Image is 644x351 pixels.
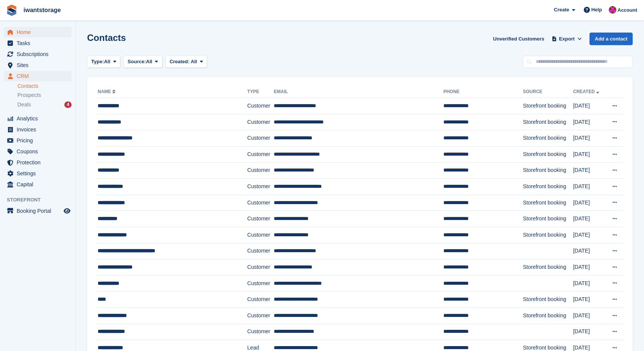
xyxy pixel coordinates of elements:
span: Coupons [17,146,62,157]
h1: Contacts [87,33,126,43]
a: menu [4,146,72,157]
td: Storefront booking [523,259,573,276]
span: CRM [17,71,62,81]
span: Invoices [17,124,62,135]
td: Storefront booking [523,211,573,227]
a: Contacts [17,83,72,90]
span: Deals [17,101,31,108]
td: Customer [247,307,274,324]
span: Capital [17,179,62,190]
td: Customer [247,227,274,243]
a: Deals 4 [17,101,72,109]
span: Home [17,27,62,37]
span: All [191,59,197,64]
td: Storefront booking [523,179,573,195]
td: [DATE] [573,324,605,340]
td: Storefront booking [523,162,573,179]
td: [DATE] [573,162,605,179]
td: Customer [247,130,274,147]
span: Account [617,6,637,14]
a: Created [573,89,601,94]
a: menu [4,60,72,70]
td: Customer [247,162,274,179]
span: Storefront [7,196,75,204]
td: Storefront booking [523,292,573,308]
td: Storefront booking [523,195,573,211]
span: Subscriptions [17,49,62,59]
a: menu [4,71,72,81]
span: Create [554,6,569,14]
a: menu [4,49,72,59]
td: Storefront booking [523,130,573,147]
th: Source [523,86,573,98]
td: Storefront booking [523,307,573,324]
td: Customer [247,179,274,195]
td: Storefront booking [523,114,573,130]
a: Name [98,89,117,94]
button: Export [550,33,583,45]
span: Settings [17,168,62,179]
a: menu [4,157,72,168]
td: [DATE] [573,195,605,211]
td: Storefront booking [523,227,573,243]
td: [DATE] [573,146,605,162]
td: Customer [247,243,274,259]
a: menu [4,168,72,179]
span: Booking Portal [17,206,62,216]
td: Storefront booking [523,98,573,114]
a: menu [4,124,72,135]
td: Customer [247,275,274,292]
a: iwantstorage [20,4,64,16]
td: Customer [247,146,274,162]
button: Type: All [87,56,120,68]
a: Add a contact [589,33,633,45]
button: Created: All [165,56,207,68]
td: [DATE] [573,130,605,147]
td: [DATE] [573,114,605,130]
span: Protection [17,157,62,168]
a: menu [4,38,72,48]
a: menu [4,206,72,216]
a: Unverified Customers [490,33,547,45]
td: [DATE] [573,98,605,114]
td: [DATE] [573,243,605,259]
td: Customer [247,211,274,227]
button: Source: All [123,56,162,68]
td: [DATE] [573,179,605,195]
span: Pricing [17,135,62,146]
td: [DATE] [573,275,605,292]
span: Help [591,6,602,14]
span: Prospects [17,92,41,99]
a: menu [4,135,72,146]
span: Source: [128,58,146,66]
td: Customer [247,292,274,308]
img: stora-icon-8386f47178a22dfd0bd8f6a31ec36ba5ce8667c1dd55bd0f319d3a0aa187defe.svg [6,5,17,16]
span: Created: [170,59,190,64]
td: Customer [247,259,274,276]
th: Email [274,86,443,98]
a: menu [4,27,72,37]
div: 4 [64,101,72,108]
img: Jonathan [609,6,616,14]
span: All [104,58,111,66]
span: Sites [17,60,62,70]
td: Customer [247,114,274,130]
span: Export [559,35,575,43]
span: Tasks [17,38,62,48]
td: Customer [247,98,274,114]
td: Storefront booking [523,146,573,162]
td: [DATE] [573,227,605,243]
td: [DATE] [573,292,605,308]
span: Analytics [17,113,62,124]
a: Preview store [62,206,72,215]
a: menu [4,179,72,190]
th: Type [247,86,274,98]
td: [DATE] [573,259,605,276]
span: All [146,58,153,66]
a: menu [4,113,72,124]
td: Customer [247,195,274,211]
th: Phone [443,86,523,98]
td: Customer [247,324,274,340]
td: [DATE] [573,307,605,324]
span: Type: [91,58,104,66]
